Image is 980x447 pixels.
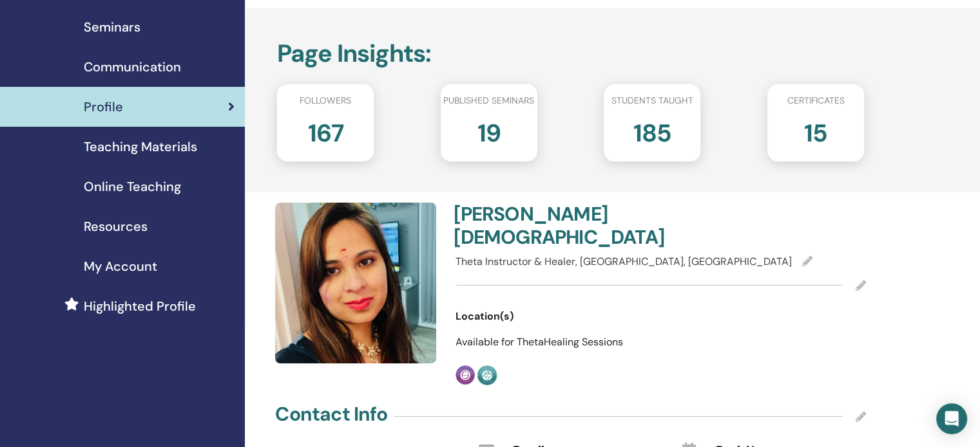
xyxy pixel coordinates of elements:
span: Certificates [787,94,844,107]
span: Available for ThetaHealing Sessions [456,335,623,349]
span: Teaching Materials [84,137,197,156]
span: Communication [84,57,181,77]
span: Highlighted Profile [84,296,196,316]
h2: 19 [477,113,501,149]
h2: 185 [633,113,671,149]
span: Location(s) [456,309,514,324]
span: My Account [84,257,157,276]
h4: [PERSON_NAME] [DEMOGRAPHIC_DATA] [454,203,653,249]
h2: 167 [308,113,343,149]
span: Profile [84,97,123,116]
span: Seminars [84,17,140,37]
span: Students taught [611,94,693,107]
span: Online Teaching [84,177,181,196]
span: Resources [84,217,148,236]
h2: Page Insights : [277,39,864,69]
span: Followers [300,94,351,107]
h4: Contact Info [275,403,387,426]
img: default.jpg [275,203,436,363]
div: Open Intercom Messenger [936,403,967,434]
h2: 15 [804,113,827,149]
span: Published seminars [443,94,534,107]
span: Theta Instructor & Healer, [GEOGRAPHIC_DATA], [GEOGRAPHIC_DATA] [456,255,792,268]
